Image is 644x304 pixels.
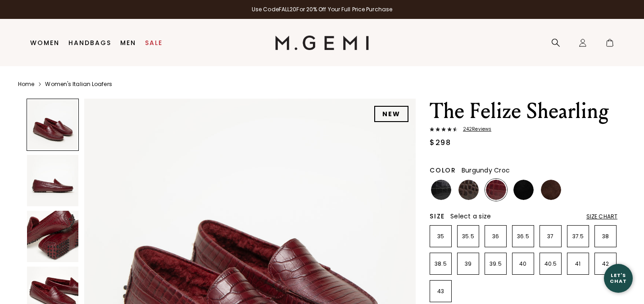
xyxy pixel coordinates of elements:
img: Chocolate [541,180,561,200]
p: 42 [595,260,616,268]
a: Handbags [68,39,111,46]
p: 41 [567,260,589,268]
span: Burgundy Croc [462,166,510,175]
strong: FALL20 [279,5,297,13]
img: Black Croc [431,180,451,200]
p: 40.5 [540,260,561,268]
div: $298 [430,137,451,148]
div: NEW [374,106,408,122]
h1: The Felize Shearling [430,99,617,124]
img: Burgundy Croc [486,180,506,200]
p: 43 [430,288,451,295]
a: Sale [145,39,163,46]
p: 36.5 [512,233,534,240]
img: M.Gemi [275,36,369,50]
span: 242 Review s [458,127,491,132]
p: 39.5 [485,260,506,268]
img: Olive [568,180,589,200]
img: Black [513,180,534,200]
p: 40 [512,260,534,268]
p: 37 [540,233,561,240]
p: 36 [485,233,506,240]
a: Women's Italian Loafers [45,81,112,88]
p: 38.5 [430,260,451,268]
p: 39 [458,260,479,268]
p: 38 [595,233,616,240]
p: 37.5 [567,233,589,240]
span: Select a size [450,212,491,221]
p: 35.5 [458,233,479,240]
a: Women [30,39,59,46]
a: 242Reviews [430,127,617,134]
p: 35 [430,233,451,240]
h2: Size [430,213,445,220]
img: The Felize Shearling [27,155,78,206]
a: Home [18,81,34,88]
div: Let's Chat [604,272,633,284]
img: Chocolate Croc [458,180,479,200]
img: The Felize Shearling [27,211,78,262]
div: Size Chart [586,213,617,220]
h2: Color [430,167,456,174]
a: Men [120,39,136,46]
